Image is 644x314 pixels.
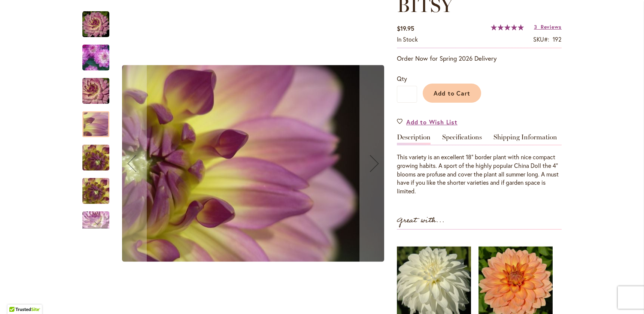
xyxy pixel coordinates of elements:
img: BITSY [82,11,109,38]
span: Add to Cart [434,89,471,97]
div: Availability [397,35,418,44]
span: Add to Wish List [406,118,458,126]
img: BITSY [70,32,122,84]
a: Specifications [442,134,482,145]
iframe: Launch Accessibility Center [6,287,27,308]
div: Next [82,217,109,229]
a: Shipping Information [493,134,557,145]
div: Detailed Product Info [397,134,562,196]
div: BITSY [82,70,117,104]
strong: SKU [533,35,549,43]
img: BITSY [122,65,384,262]
div: BITSY [82,4,117,37]
div: 192 [553,35,562,44]
span: Reviews [541,23,562,30]
a: 3 Reviews [534,23,562,30]
div: This variety is an excellent 18" border plant with nice compact growing habits. A sport of the hi... [397,153,562,196]
p: Order Now for Spring 2026 Delivery [397,54,562,63]
div: BITSY [82,204,117,237]
a: Description [397,134,431,145]
span: $19.95 [397,24,414,32]
div: BITSY [82,104,117,137]
button: Add to Cart [423,84,481,103]
div: BITSY [82,137,117,170]
span: 3 [534,23,537,30]
div: BITSY [82,170,117,204]
div: BITSY [82,37,117,70]
img: BITSY [69,138,123,178]
div: 100% [491,24,524,30]
span: Qty [397,75,407,82]
span: In stock [397,35,418,43]
a: Add to Wish List [397,118,458,126]
img: BITSY [69,73,123,109]
img: BITSY [69,171,123,211]
strong: Great with... [397,214,445,227]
